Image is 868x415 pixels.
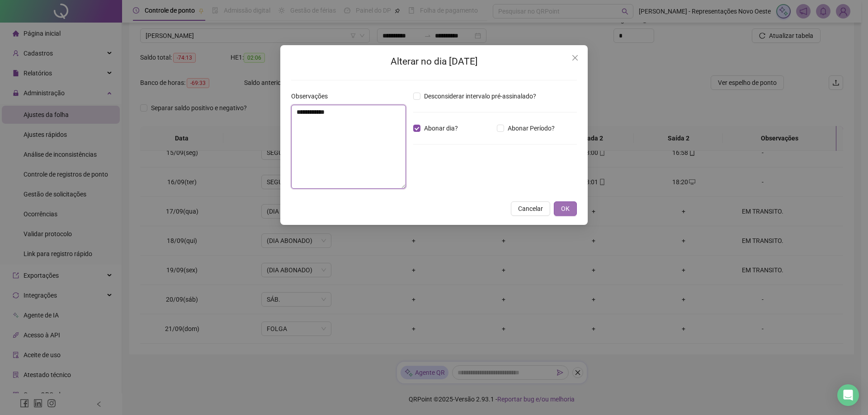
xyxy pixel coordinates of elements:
span: Cancelar [518,204,543,214]
h2: Alterar no dia [DATE] [291,54,577,69]
button: Close [568,51,582,65]
span: OK [561,204,570,214]
label: Observações [291,91,334,101]
button: Cancelar [511,201,550,216]
span: Abonar Período? [504,123,558,133]
span: Abonar dia? [420,123,462,133]
span: Desconsiderar intervalo pré-assinalado? [420,91,540,101]
button: OK [554,201,577,216]
span: close [571,54,579,61]
div: Open Intercom Messenger [837,384,859,406]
